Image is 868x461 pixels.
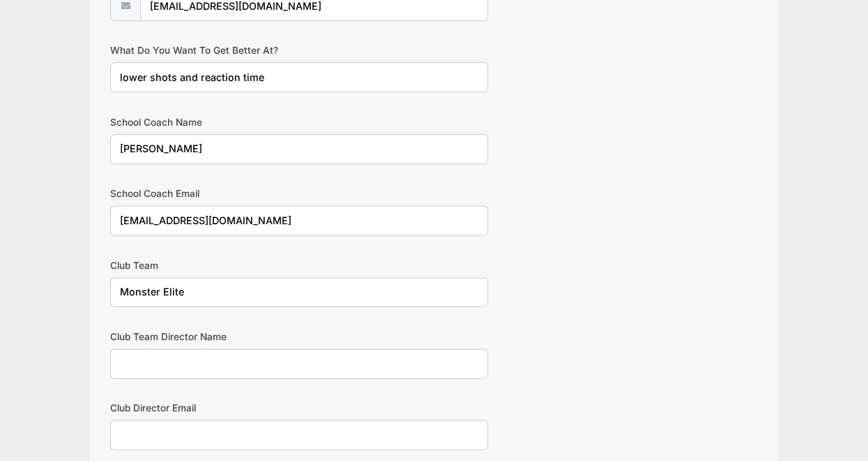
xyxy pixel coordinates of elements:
[110,43,326,57] label: What Do You Want To Get Better At?
[110,401,326,415] label: Club Director Email
[110,330,326,344] label: Club Team Director Name
[110,186,326,200] label: School Coach Email
[110,258,326,272] label: Club Team
[110,115,326,129] label: School Coach Name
